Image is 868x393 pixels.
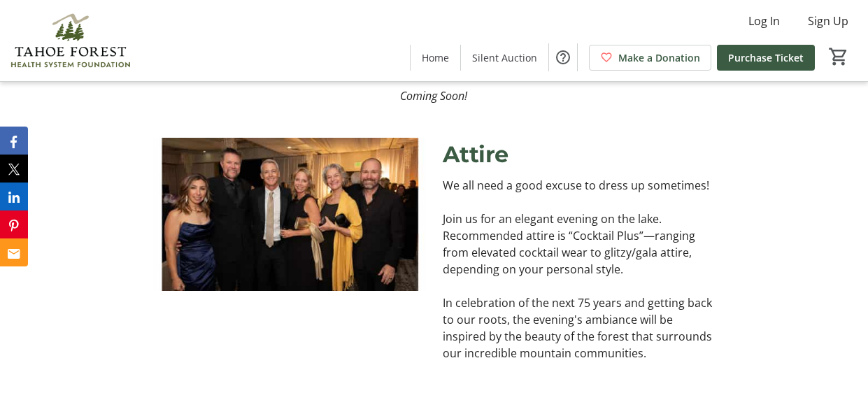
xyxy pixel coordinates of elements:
a: Silent Auction [461,45,548,71]
p: Attire [443,138,716,171]
img: undefined [153,138,426,291]
span: Log In [748,13,780,29]
span: Sign Up [808,13,848,29]
p: We all need a good excuse to dress up sometimes! [443,177,716,194]
a: Make a Donation [589,45,711,71]
button: Help [549,43,577,71]
img: Tahoe Forest Health System Foundation's Logo [8,6,133,76]
a: Home [411,45,460,71]
em: Coming Soon! [400,88,467,103]
span: Silent Auction [472,50,537,65]
button: Sign Up [797,10,860,32]
span: Make a Donation [618,50,700,65]
p: Join us for an elegant evening on the lake. Recommended attire is “Cocktail Plus”—ranging from el... [443,210,716,278]
a: Purchase Ticket [717,45,815,71]
button: Log In [737,10,791,32]
p: In celebration of the next 75 years and getting back to our roots, the evening's ambiance will be... [443,294,716,362]
button: Cart [826,44,851,69]
span: Purchase Ticket [728,50,804,65]
span: Home [422,50,449,65]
